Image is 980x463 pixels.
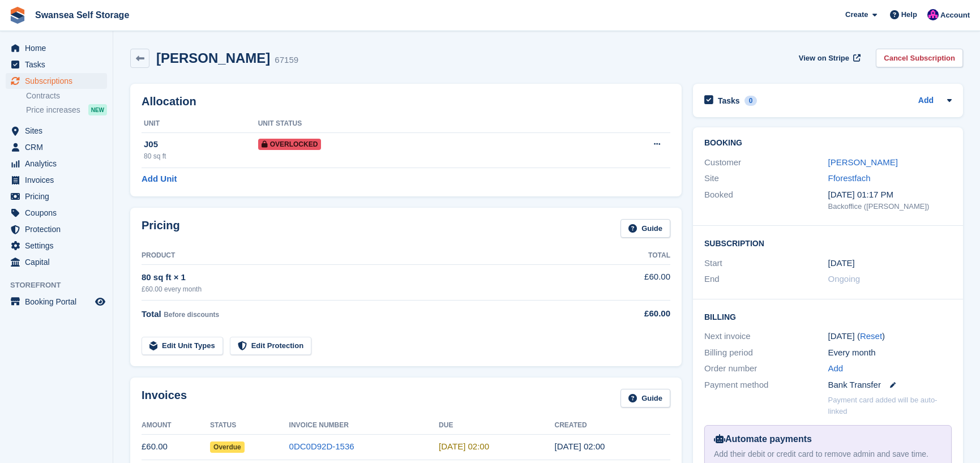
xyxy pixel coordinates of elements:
a: menu [6,73,107,89]
span: Help [901,9,917,20]
a: menu [6,205,107,221]
div: Bank Transfer [828,379,952,392]
div: Automate payments [714,432,942,446]
a: Guide [620,219,670,238]
div: Site [704,172,828,185]
div: End [704,273,828,286]
span: Coupons [25,205,93,221]
a: menu [6,156,107,172]
th: Created [555,417,670,435]
span: Sites [25,123,93,139]
div: Start [704,257,828,270]
h2: Pricing [142,219,180,238]
img: stora-icon-8386f47178a22dfd0bd8f6a31ec36ba5ce8667c1dd55bd0f319d3a0aa187defe.svg [9,7,26,24]
a: menu [6,139,107,155]
td: £60.00 [142,434,210,460]
span: Booking Portal [25,294,93,310]
span: Before discounts [164,311,219,319]
a: Add [918,95,934,108]
span: Invoices [25,172,93,188]
a: Contracts [26,91,107,101]
span: Overlocked [258,139,322,150]
a: Edit Unit Types [142,337,223,355]
a: menu [6,188,107,204]
a: menu [6,123,107,139]
span: Overdue [210,441,245,453]
time: 2025-01-18 01:00:00 UTC [828,257,855,270]
span: Protection [25,221,93,237]
div: Booked [704,188,828,212]
span: CRM [25,139,93,155]
a: 0DC0D92D-1536 [289,441,354,451]
a: Guide [620,389,670,408]
a: Preview store [93,295,107,308]
span: Total [142,309,161,319]
img: Donna Davies [927,9,939,20]
a: menu [6,57,107,72]
a: menu [6,294,107,310]
a: Add Unit [142,173,177,186]
span: Subscriptions [25,73,93,89]
div: Next invoice [704,330,828,343]
th: Total [600,247,670,265]
span: Tasks [25,57,93,72]
h2: Tasks [718,96,740,106]
a: Add [828,362,844,375]
a: [PERSON_NAME] [828,157,898,167]
div: Billing period [704,346,828,359]
div: J05 [144,138,258,151]
div: 67159 [275,54,298,67]
th: Unit [142,115,258,133]
span: View on Stripe [799,53,849,64]
time: 2025-09-19 01:00:00 UTC [439,441,489,451]
th: Invoice Number [289,417,439,435]
div: [DATE] 01:17 PM [828,188,952,202]
td: £60.00 [600,264,670,300]
th: Unit Status [258,115,558,133]
p: Payment card added will be auto-linked [828,395,952,417]
th: Product [142,247,600,265]
a: Price increases NEW [26,104,107,116]
div: £60.00 [600,307,670,320]
div: Every month [828,346,952,359]
div: Backoffice ([PERSON_NAME]) [828,201,952,212]
div: 0 [744,96,758,106]
a: View on Stripe [794,49,863,67]
time: 2025-09-18 01:00:37 UTC [555,441,605,451]
a: menu [6,40,107,56]
a: Reset [860,331,882,341]
div: Customer [704,156,828,169]
div: 80 sq ft [144,151,258,161]
th: Due [439,417,554,435]
span: Capital [25,254,93,270]
a: Fforestfach [828,173,871,183]
span: Home [25,40,93,56]
th: Status [210,417,289,435]
span: Account [940,10,970,21]
h2: Subscription [704,237,952,248]
span: Create [845,9,868,20]
div: £60.00 every month [142,284,600,294]
a: Cancel Subscription [876,49,963,67]
span: Analytics [25,156,93,172]
div: Payment method [704,379,828,392]
th: Amount [142,417,210,435]
h2: Invoices [142,389,187,408]
h2: [PERSON_NAME] [156,50,270,66]
div: Add their debit or credit card to remove admin and save time. [714,448,942,460]
div: [DATE] ( ) [828,330,952,343]
a: menu [6,254,107,270]
h2: Booking [704,139,952,148]
h2: Billing [704,311,952,322]
span: Settings [25,238,93,254]
span: Pricing [25,188,93,204]
a: menu [6,221,107,237]
div: 80 sq ft × 1 [142,271,600,284]
a: Edit Protection [230,337,311,355]
span: Storefront [10,280,113,291]
h2: Allocation [142,95,670,108]
a: menu [6,238,107,254]
div: Order number [704,362,828,375]
a: Swansea Self Storage [31,6,134,24]
div: NEW [88,104,107,115]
